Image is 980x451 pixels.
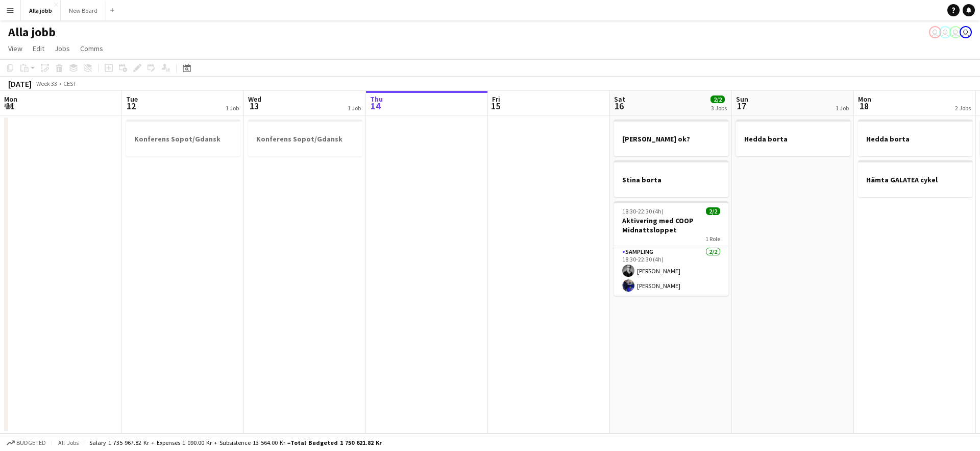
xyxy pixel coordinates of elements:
[706,207,720,215] span: 2/2
[63,80,77,87] div: CEST
[8,44,22,53] span: View
[4,42,27,55] a: View
[126,120,240,156] app-job-card: Konferens Sopot/Gdansk
[858,134,972,144] h3: Hedda borta
[369,100,383,112] span: 14
[929,26,941,38] app-user-avatar: Hedda Lagerbielke
[614,134,728,144] h3: [PERSON_NAME] ok?
[3,100,17,112] span: 11
[711,104,727,112] div: 3 Jobs
[736,134,850,144] h3: Hedda borta
[248,94,261,104] span: Wed
[960,26,972,38] app-user-avatar: August Löfgren
[858,175,972,184] h3: Hämta GALATEA cykel
[8,79,32,89] div: [DATE]
[612,100,625,112] span: 16
[248,120,362,156] app-job-card: Konferens Sopot/Gdansk
[614,175,728,184] h3: Stina borta
[614,160,728,197] app-job-card: Stina borta
[491,100,500,112] span: 15
[55,44,70,53] span: Jobs
[126,134,240,144] h3: Konferens Sopot/Gdansk
[858,160,972,197] app-job-card: Hämta GALATEA cykel
[622,207,664,215] span: 18:30-22:30 (4h)
[492,94,500,104] span: Fri
[736,94,748,104] span: Sun
[126,94,138,104] span: Tue
[736,120,850,156] app-job-card: Hedda borta
[734,100,748,112] span: 17
[34,80,59,87] span: Week 33
[248,134,362,144] h3: Konferens Sopot/Gdansk
[348,104,361,112] div: 1 Job
[226,104,239,112] div: 1 Job
[247,100,261,112] span: 13
[614,216,728,234] h3: Aktivering med COOP Midnattsloppet
[856,100,871,112] span: 18
[858,94,871,104] span: Mon
[705,235,720,243] span: 1 Role
[21,1,61,20] button: Alla jobb
[614,120,728,156] app-job-card: [PERSON_NAME] ok?
[29,42,48,55] a: Edit
[614,201,728,296] app-job-card: 18:30-22:30 (4h)2/2Aktivering med COOP Midnattsloppet1 RoleSampling2/218:30-22:30 (4h)[PERSON_NAM...
[955,104,971,112] div: 2 Jobs
[836,104,849,112] div: 1 Job
[61,1,106,20] button: New Board
[858,120,972,156] app-job-card: Hedda borta
[56,439,81,446] span: All jobs
[125,100,138,112] span: 12
[939,26,951,38] app-user-avatar: Hedda Lagerbielke
[614,94,625,104] span: Sat
[33,44,44,53] span: Edit
[5,437,47,448] button: Budgeted
[614,246,728,296] app-card-role: Sampling2/218:30-22:30 (4h)[PERSON_NAME][PERSON_NAME]
[76,42,107,55] a: Comms
[710,96,725,103] span: 2/2
[16,439,46,446] span: Budgeted
[949,26,962,38] app-user-avatar: Emil Hasselberg
[370,94,383,104] span: Thu
[290,439,382,446] span: Total Budgeted 1 750 621.82 kr
[4,94,17,104] span: Mon
[51,42,74,55] a: Jobs
[80,44,103,53] span: Comms
[8,25,56,40] h1: Alla jobb
[89,439,382,446] div: Salary 1 735 967.82 kr + Expenses 1 090.00 kr + Subsistence 13 564.00 kr =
